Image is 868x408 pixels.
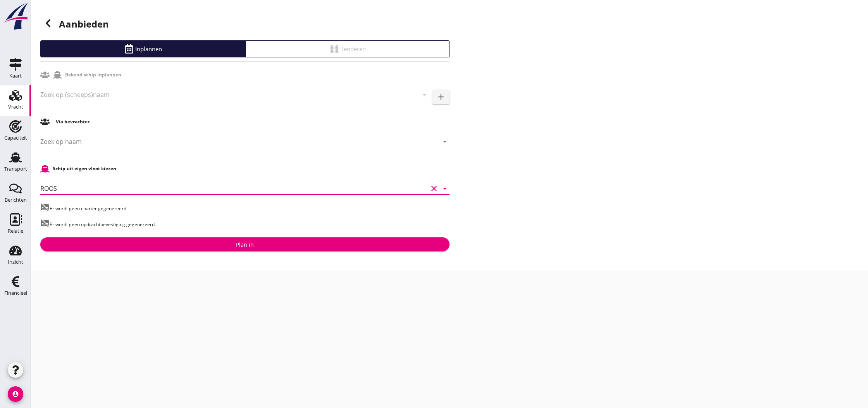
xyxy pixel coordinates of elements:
i: subtitles_off [40,202,50,212]
button: Plan in [40,237,449,251]
div: Plan in [236,240,254,249]
div: ROOS [40,185,57,192]
div: Relatie [8,228,23,233]
i: clear [429,184,439,193]
h2: Via bevrachter [56,118,90,125]
h2: Schip uit eigen vloot kiezen [53,165,116,172]
div: Berichten [5,197,27,202]
img: logo-small.a267ee39.svg [2,2,29,31]
i: arrow_drop_down [440,184,449,193]
div: Kaart [9,73,22,78]
div: Inplannen [44,44,243,54]
i: subtitles_off [40,218,50,228]
div: Capaciteit [4,135,27,140]
p: Er wordt geen charter gegenereerd. [40,202,449,212]
div: Financieel [4,290,27,296]
div: Transport [4,166,27,171]
p: Er wordt geen opdrachtbevestiging gegenereerd. [40,218,449,228]
i: arrow_drop_down [440,137,449,146]
h1: Aanbieden [40,16,449,34]
input: Zoek op naam [40,135,428,148]
a: Inplannen [40,40,246,57]
div: Vracht [8,104,23,109]
h2: Bekend schip inplannen [65,71,121,78]
i: account_circle [8,386,23,402]
div: Inzicht [8,259,23,265]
